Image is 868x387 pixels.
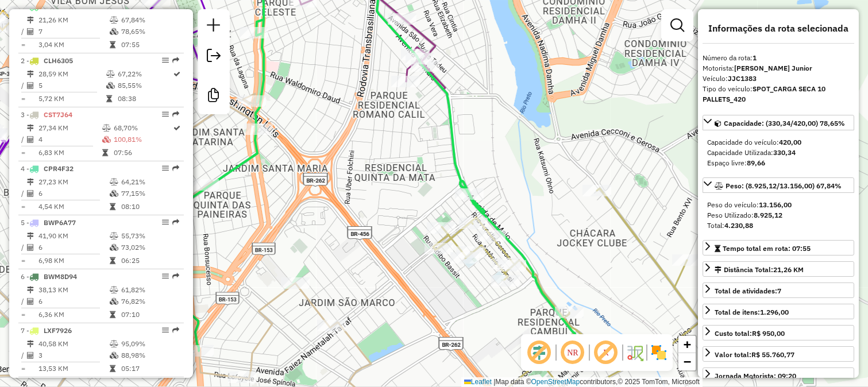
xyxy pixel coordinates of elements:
i: Rota otimizada [174,125,181,131]
td: 67,22% [117,68,173,80]
strong: 13.156,00 [759,200,792,209]
td: 64,21% [121,176,179,188]
td: 13,53 KM [38,363,109,374]
span: Exibir deslocamento [526,339,553,366]
i: Total de Atividades [27,244,34,251]
i: Distância Total [27,179,34,185]
em: Rota exportada [172,219,179,226]
h4: Informações da rota selecionada [703,23,854,34]
td: / [21,80,26,91]
div: Número da rota: [703,53,854,63]
i: % de utilização do peso [106,71,115,78]
strong: 330,34 [773,148,796,157]
div: Veículo: [703,73,854,84]
strong: 4.230,88 [724,221,753,230]
a: Zoom in [678,336,696,353]
i: Total de Atividades [27,136,34,143]
td: = [21,39,26,51]
div: Distância Total: [715,265,804,275]
em: Opções [162,57,169,64]
div: Peso Utilizado: [707,210,850,220]
div: Total de itens: [715,307,789,318]
i: % de utilização do peso [110,17,118,24]
a: Total de itens:1.296,00 [703,304,854,319]
td: 07:10 [121,309,179,320]
td: 38,13 KM [38,284,109,296]
span: CLH6305 [44,56,73,65]
td: 61,82% [121,284,179,296]
td: 55,73% [121,230,179,242]
td: 4 [38,134,102,145]
span: + [684,337,691,351]
td: = [21,147,26,158]
td: 40,58 KM [38,338,109,350]
span: 7 - [21,326,72,335]
td: 6,83 KM [38,147,102,158]
td: 76,82% [121,296,179,307]
span: Total de atividades: [715,287,781,295]
span: Peso: (8.925,12/13.156,00) 67,84% [726,181,842,190]
td: = [21,93,26,105]
td: 4,54 KM [38,201,109,212]
span: 6 - [21,272,77,281]
strong: R$ 950,00 [752,329,785,338]
td: 88,98% [121,350,179,361]
a: Peso: (8.925,12/13.156,00) 67,84% [703,177,854,193]
a: Custo total:R$ 950,00 [703,325,854,340]
td: 21,26 KM [38,14,109,26]
strong: 89,66 [747,158,765,167]
td: 68,70% [113,122,173,134]
em: Rota exportada [172,57,179,64]
span: − [684,354,691,369]
td: 6,36 KM [38,309,109,320]
td: / [21,188,26,199]
em: Opções [162,273,169,280]
i: Total de Atividades [27,28,34,35]
a: Tempo total em rota: 07:55 [703,240,854,256]
td: / [21,296,26,307]
a: Criar modelo [202,84,225,110]
i: Tempo total em rota [106,95,112,102]
div: Motorista: [703,63,854,73]
td: 3 [38,350,109,361]
strong: 1.296,00 [760,308,789,316]
em: Opções [162,165,169,172]
span: 5 - [21,218,76,227]
td: 27,34 KM [38,122,102,134]
em: Rota exportada [172,111,179,118]
i: % de utilização do peso [110,340,118,347]
div: Valor total: [715,350,794,360]
i: Distância Total [27,340,34,347]
a: Leaflet [464,378,492,386]
td: 05:17 [121,363,179,374]
strong: R$ 55.760,77 [751,350,794,359]
span: Ocultar NR [559,339,587,366]
div: Map data © contributors,© 2025 TomTom, Microsoft [461,377,703,387]
i: Tempo total em rota [110,365,115,372]
span: Peso do veículo: [707,200,792,209]
td: 6 [38,242,109,253]
strong: JJC1383 [728,74,757,83]
td: 08:38 [117,93,173,105]
td: 67,84% [121,14,179,26]
div: Capacidade do veículo: [707,137,850,148]
i: Distância Total [27,71,34,78]
i: Total de Atividades [27,298,34,305]
td: 41,90 KM [38,230,109,242]
i: % de utilização da cubagem [110,190,118,197]
i: Tempo total em rota [110,257,115,264]
strong: 7 [777,287,781,295]
div: Espaço livre: [707,158,850,168]
span: | [493,378,495,386]
td: 6 [38,296,109,307]
a: Zoom out [678,353,696,370]
i: % de utilização da cubagem [110,298,118,305]
i: Distância Total [27,287,34,293]
td: / [21,26,26,37]
a: OpenStreetMap [531,378,580,386]
div: Capacidade: (330,34/420,00) 78,65% [703,133,854,173]
td: = [21,363,26,374]
i: % de utilização do peso [110,233,118,239]
strong: [PERSON_NAME] Junior [734,64,812,72]
i: Total de Atividades [27,352,34,359]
